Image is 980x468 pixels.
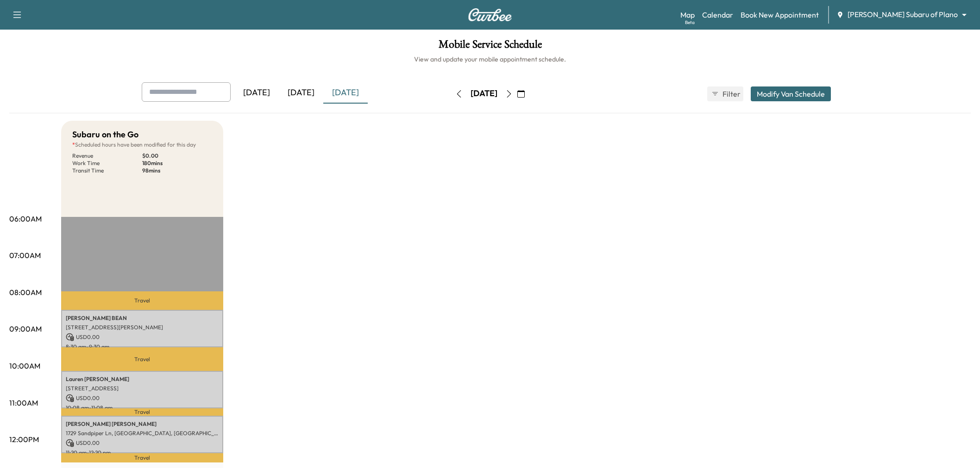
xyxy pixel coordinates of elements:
[751,86,831,101] button: Modify Van Schedule
[72,141,212,148] p: Scheduled hours have been modified for this day
[142,152,212,160] p: $ 0.00
[9,323,42,334] p: 09:00AM
[61,291,223,310] p: Travel
[72,152,142,160] p: Revenue
[468,8,512,21] img: Curbee Logo
[471,88,497,99] div: [DATE]
[722,88,739,99] span: Filter
[741,9,819,20] a: Book New Appointment
[142,167,212,174] p: 98 mins
[66,404,219,412] p: 10:08 am - 11:08 am
[66,394,219,402] p: USD 0.00
[66,449,219,456] p: 11:20 am - 12:20 pm
[702,9,733,20] a: Calendar
[9,360,40,371] p: 10:00AM
[9,55,971,64] h6: View and update your mobile appointment schedule.
[9,213,42,224] p: 06:00AM
[66,439,219,447] p: USD 0.00
[9,250,41,261] p: 07:00AM
[72,128,138,141] h5: Subaru on the Go
[279,82,323,104] div: [DATE]
[66,420,219,428] p: [PERSON_NAME] [PERSON_NAME]
[66,314,219,322] p: [PERSON_NAME] BEAN
[66,385,219,392] p: [STREET_ADDRESS]
[9,287,42,298] p: 08:00AM
[848,9,958,20] span: [PERSON_NAME] Subaru of Plano
[323,82,368,104] div: [DATE]
[685,19,695,26] div: Beta
[66,343,219,351] p: 8:30 am - 9:30 am
[72,167,142,174] p: Transit Time
[72,160,142,167] p: Work Time
[142,160,212,167] p: 180 mins
[61,347,223,371] p: Travel
[234,82,279,104] div: [DATE]
[66,324,219,331] p: [STREET_ADDRESS][PERSON_NAME]
[680,9,695,20] a: MapBeta
[61,453,223,462] p: Travel
[707,86,743,101] button: Filter
[66,376,219,383] p: Lauren [PERSON_NAME]
[61,408,223,416] p: Travel
[9,39,971,55] h1: Mobile Service Schedule
[66,430,219,437] p: 1729 Sandpiper Ln, [GEOGRAPHIC_DATA], [GEOGRAPHIC_DATA], [GEOGRAPHIC_DATA]
[9,434,39,445] p: 12:00PM
[9,397,38,408] p: 11:00AM
[66,333,219,341] p: USD 0.00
